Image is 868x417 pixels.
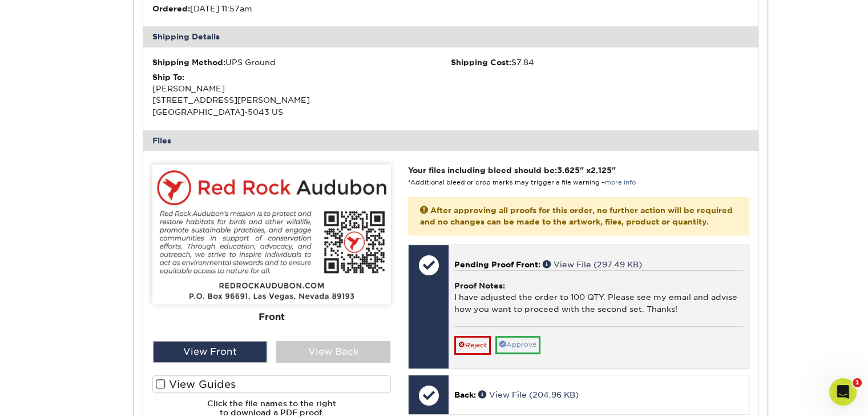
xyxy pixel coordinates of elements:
div: Front [152,304,391,330]
strong: Shipping Cost: [451,58,511,67]
span: 3.625 [557,166,580,175]
div: [PERSON_NAME] [STREET_ADDRESS][PERSON_NAME] [GEOGRAPHIC_DATA]-5043 US [152,71,451,118]
label: View Guides [152,375,391,393]
strong: Shipping Method: [152,58,225,67]
div: Shipping Details [143,26,758,47]
span: Back: [454,390,476,399]
div: View Front [153,341,267,363]
a: View File (297.49 KB) [543,260,642,269]
small: *Additional bleed or crop marks may trigger a file warning – [408,179,636,186]
div: Files [143,130,758,151]
strong: Ship To: [152,73,184,82]
div: I have adjusted the order to 100 QTY. Please see my email and advise how you want to proceed with... [454,270,742,327]
iframe: Intercom live chat [829,378,857,406]
strong: Proof Notes: [454,281,505,290]
span: 1 [853,378,862,387]
div: View Back [276,341,390,363]
span: 2.125 [591,166,612,175]
div: $7.84 [451,57,749,68]
strong: After approving all proofs for this order, no further action will be required and no changes can ... [420,206,733,226]
a: Reject [454,336,491,354]
a: View File (204.96 KB) [478,390,579,399]
a: Approve [495,336,540,354]
span: Pending Proof Front: [454,260,540,269]
strong: Ordered: [152,4,190,13]
li: [DATE] 11:57am [152,3,451,14]
strong: Your files including bleed should be: " x " [408,166,616,175]
div: UPS Ground [152,57,451,68]
a: more info [605,179,636,186]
